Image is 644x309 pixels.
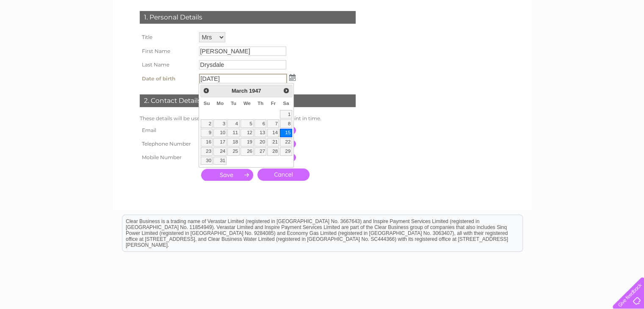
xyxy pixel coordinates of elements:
[267,138,279,146] a: 21
[138,58,197,72] th: Last Name
[254,119,266,128] a: 6
[227,129,239,137] a: 11
[240,129,254,137] a: 12
[138,113,358,124] td: These details will be used if we need to contact you at any point in time.
[257,168,310,181] a: Cancel
[516,36,535,42] a: Energy
[254,129,266,137] a: 13
[282,86,291,96] a: Next
[138,124,197,137] th: Email
[240,119,254,128] a: 5
[122,5,522,41] div: Clear Business is a trading name of Verastar Limited (registered in [GEOGRAPHIC_DATA] No. 3667643...
[280,138,292,146] a: 22
[240,147,254,156] a: 26
[138,44,197,58] th: First Name
[138,30,197,44] th: Title
[484,4,543,15] a: 0333 014 3131
[231,101,236,106] span: Tuesday
[201,119,213,128] a: 2
[232,88,248,94] span: March
[213,147,227,156] a: 24
[204,101,210,106] span: Sunday
[140,94,356,107] div: 2. Contact Details
[495,36,511,42] a: Water
[217,101,224,106] span: Monday
[271,101,276,106] span: Friday
[283,101,289,106] span: Saturday
[254,147,266,156] a: 27
[201,169,253,181] input: Submit
[280,110,292,119] a: 1
[213,119,227,128] a: 3
[240,138,254,146] a: 19
[227,119,239,128] a: 4
[227,147,239,156] a: 25
[283,87,290,94] span: Next
[138,151,197,164] th: Mobile Number
[267,147,279,156] a: 28
[289,74,296,81] img: ...
[570,36,583,42] a: Blog
[203,87,210,94] span: Prev
[257,101,263,106] span: Thursday
[616,36,636,42] a: Log out
[201,157,213,165] a: 30
[280,129,292,137] a: 15
[588,36,608,42] a: Contact
[280,147,292,156] a: 29
[138,72,197,86] th: Date of birth
[201,138,213,146] a: 16
[267,129,279,137] a: 14
[254,138,266,146] a: 20
[249,88,261,94] span: 1947
[213,129,227,137] a: 10
[201,147,213,156] a: 23
[202,86,211,96] a: Prev
[213,157,227,165] a: 31
[213,138,227,146] a: 17
[22,22,66,48] img: logo.png
[540,36,565,42] a: Telecoms
[140,11,356,24] div: 1. Personal Details
[138,137,197,151] th: Telephone Number
[280,119,292,128] a: 8
[267,119,279,128] a: 7
[201,129,213,137] a: 9
[243,101,251,106] span: Wednesday
[227,138,239,146] a: 18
